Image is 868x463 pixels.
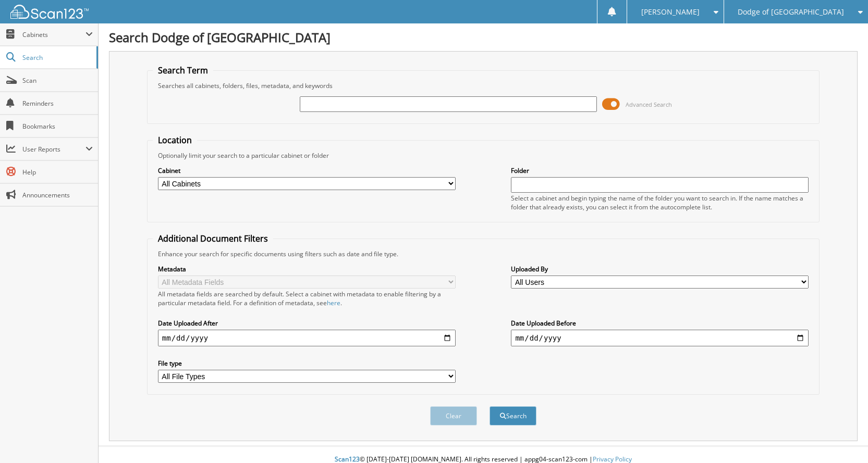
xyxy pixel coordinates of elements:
[327,298,340,307] a: here
[22,145,85,154] span: User Reports
[22,30,85,39] span: Cabinets
[158,265,456,273] label: Metadata
[10,5,89,19] img: scan123-logo-white.svg
[22,191,93,199] span: Announcements
[22,76,93,85] span: Scan
[158,359,456,368] label: File type
[153,249,814,258] div: Enhance your search for specific documents using filters such as date and file type.
[153,151,814,160] div: Optionally limit your search to a particular cabinet or folder
[22,168,93,177] span: Help
[22,99,93,108] span: Reminders
[626,101,672,108] span: Advanced Search
[109,29,858,46] h1: Search Dodge of [GEOGRAPHIC_DATA]
[738,9,844,15] span: Dodge of [GEOGRAPHIC_DATA]
[641,9,700,15] span: [PERSON_NAME]
[511,265,809,273] label: Uploaded By
[158,166,456,175] label: Cabinet
[511,330,809,346] input: end
[153,134,197,146] legend: Location
[22,122,93,131] span: Bookmarks
[511,194,809,211] div: Select a cabinet and begin typing the name of the folder you want to search in. If the name match...
[511,319,809,328] label: Date Uploaded Before
[153,65,213,76] legend: Search Term
[153,233,273,244] legend: Additional Document Filters
[158,290,456,307] div: All metadata fields are searched by default. Select a cabinet with metadata to enable filtering b...
[153,81,814,90] div: Searches all cabinets, folders, files, metadata, and keywords
[490,406,536,426] button: Search
[158,319,456,328] label: Date Uploaded After
[22,53,91,62] span: Search
[430,406,477,426] button: Clear
[158,330,456,346] input: start
[511,166,809,175] label: Folder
